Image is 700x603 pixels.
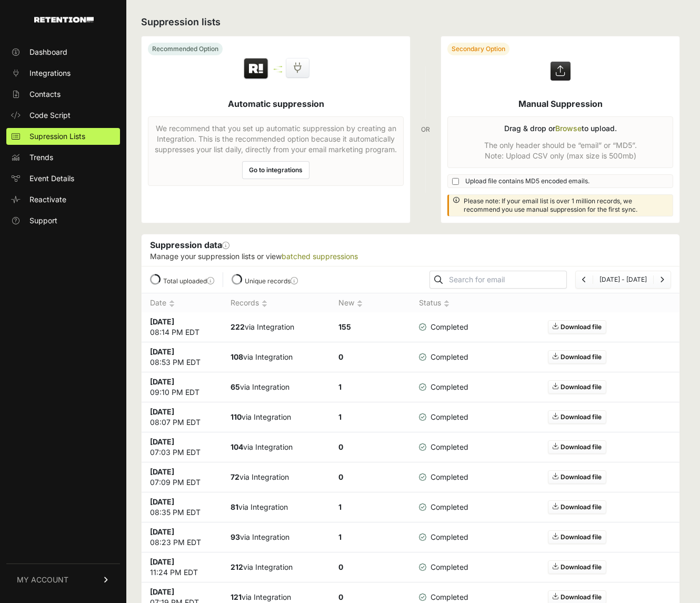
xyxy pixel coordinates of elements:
[29,131,85,142] span: Supression Lists
[150,497,174,506] strong: [DATE]
[419,592,468,602] span: Completed
[548,410,606,424] a: Download file
[222,462,329,492] td: via Integration
[274,71,282,73] img: integration
[231,442,243,451] strong: 104
[338,472,343,481] strong: 0
[575,271,671,289] nav: Page navigation
[548,530,606,544] a: Download file
[222,293,329,313] th: Records
[338,412,342,421] strong: 1
[228,97,324,110] h5: Automatic suppression
[419,562,468,572] span: Completed
[548,380,606,394] a: Download file
[150,557,174,566] strong: [DATE]
[421,36,430,223] div: OR
[142,462,222,492] td: 07:09 PM EDT
[6,128,120,145] a: Supression Lists
[419,532,468,542] span: Completed
[142,432,222,462] td: 07:03 PM EDT
[582,275,586,283] a: Previous
[148,43,223,55] div: Recommended Option
[338,382,342,391] strong: 1
[262,300,267,308] img: no_sort-eaf950dc5ab64cae54d48a5578032e96f70b2ecb7d747501f34c8f2db400fb66.gif
[142,372,222,402] td: 09:10 PM EDT
[6,65,120,82] a: Integrations
[660,275,664,283] a: Next
[142,552,222,582] td: 11:24 PM EDT
[411,293,477,313] th: Status
[163,277,214,285] label: Total uploaded
[222,342,329,372] td: via Integration
[338,532,342,541] strong: 1
[155,123,397,155] p: We recommend that you set up automatic suppression by creating an Integration. This is the recomm...
[330,293,411,313] th: New
[29,215,57,226] span: Support
[6,191,120,208] a: Reactivate
[150,347,174,356] strong: [DATE]
[150,527,174,536] strong: [DATE]
[338,562,343,571] strong: 0
[142,342,222,372] td: 08:53 PM EDT
[150,251,671,262] p: Manage your suppression lists or view
[29,173,74,184] span: Event Details
[447,272,566,287] input: Search for email
[222,402,329,432] td: via Integration
[231,412,242,421] strong: 110
[29,68,71,78] span: Integrations
[222,312,329,342] td: via Integration
[548,320,606,334] a: Download file
[242,161,309,179] a: Go to integrations
[6,212,120,229] a: Support
[17,575,68,585] span: MY ACCOUNT
[150,587,174,596] strong: [DATE]
[419,412,468,422] span: Completed
[222,522,329,552] td: via Integration
[142,293,222,313] th: Date
[6,44,120,61] a: Dashboard
[419,502,468,512] span: Completed
[231,472,239,481] strong: 72
[444,300,449,308] img: no_sort-eaf950dc5ab64cae54d48a5578032e96f70b2ecb7d747501f34c8f2db400fb66.gif
[419,472,468,482] span: Completed
[29,152,53,163] span: Trends
[142,312,222,342] td: 08:14 PM EDT
[452,178,459,185] input: Upload file contains MD5 encoded emails.
[548,470,606,484] a: Download file
[6,564,120,596] a: MY ACCOUNT
[222,552,329,582] td: via Integration
[465,177,589,185] span: Upload file contains MD5 encoded emails.
[274,68,282,70] img: integration
[419,352,468,362] span: Completed
[338,352,343,361] strong: 0
[548,560,606,574] a: Download file
[142,522,222,552] td: 08:23 PM EDT
[245,277,298,285] label: Unique records
[169,300,175,308] img: no_sort-eaf950dc5ab64cae54d48a5578032e96f70b2ecb7d747501f34c8f2db400fb66.gif
[231,352,243,361] strong: 108
[29,89,61,100] span: Contacts
[231,592,242,601] strong: 121
[231,322,245,331] strong: 222
[142,402,222,432] td: 08:07 PM EDT
[222,432,329,462] td: via Integration
[338,592,343,601] strong: 0
[548,500,606,514] a: Download file
[150,407,174,416] strong: [DATE]
[6,149,120,166] a: Trends
[338,322,351,331] strong: 155
[419,382,468,392] span: Completed
[419,442,468,452] span: Completed
[142,492,222,522] td: 08:35 PM EDT
[150,317,174,326] strong: [DATE]
[29,194,66,205] span: Reactivate
[231,502,238,511] strong: 81
[222,492,329,522] td: via Integration
[34,17,94,23] img: Retention.com
[150,467,174,476] strong: [DATE]
[548,440,606,454] a: Download file
[231,562,243,571] strong: 212
[338,442,343,451] strong: 0
[357,300,363,308] img: no_sort-eaf950dc5ab64cae54d48a5578032e96f70b2ecb7d747501f34c8f2db400fb66.gif
[338,502,342,511] strong: 1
